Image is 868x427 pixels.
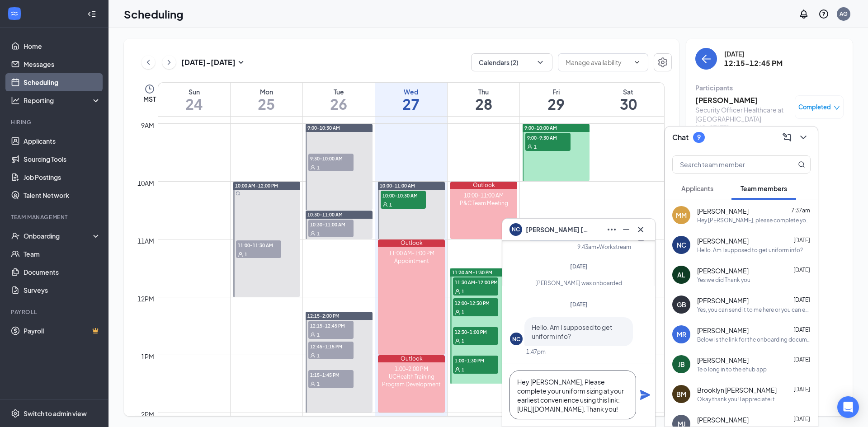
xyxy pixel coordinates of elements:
[654,53,672,71] button: Settings
[308,154,354,163] span: 9:30-10:00 AM
[378,249,445,257] div: 11:00 AM-1:00 PM
[697,216,811,224] div: Hey [PERSON_NAME], please complete your uniform sizing at your earliest convenience using this li...
[124,6,184,22] h1: Scheduling
[677,330,686,339] div: MR
[378,355,445,362] div: Outlook
[695,48,717,70] button: back-button
[592,96,664,112] h1: 30
[375,96,447,112] h1: 27
[381,191,426,200] span: 10:00-10:30 AM
[165,57,174,68] svg: ChevronRight
[143,94,156,103] span: MST
[534,144,537,150] span: 1
[520,87,592,96] div: Fri
[455,338,460,344] svg: User
[139,120,156,130] div: 9am
[697,326,749,335] span: [PERSON_NAME]
[24,132,101,150] a: Applicants
[136,236,156,246] div: 11am
[818,9,829,19] svg: QuestionInfo
[181,57,236,67] h3: [DATE] - [DATE]
[87,9,96,19] svg: Collapse
[697,385,777,394] span: Brooklyn [PERSON_NAME]
[450,192,517,199] div: 10:00-11:00 AM
[462,366,464,373] span: 1
[834,105,840,111] span: down
[24,322,101,340] a: PayrollCrown
[791,207,810,214] span: 7:37am
[471,53,552,71] button: Calendars (2)ChevronDown
[798,103,831,112] span: Completed
[236,240,281,249] span: 11:00-11:30 AM
[566,57,630,67] input: Manage availability
[697,266,749,275] span: [PERSON_NAME]
[303,87,375,96] div: Tue
[677,270,685,279] div: AL
[640,389,651,400] button: Plane
[796,130,811,145] button: ChevronDown
[308,370,354,379] span: 1:15-1:45 PM
[592,87,664,96] div: Sat
[238,252,243,257] svg: User
[793,356,810,363] span: [DATE]
[741,184,787,192] span: Team members
[378,365,445,373] div: 1:00-2:00 PM
[452,269,492,276] span: 11:30 AM-1:30 PM
[303,96,375,112] h1: 26
[24,73,101,91] a: Scheduling
[453,356,498,365] span: 1:00-1:30 PM
[389,202,392,208] span: 1
[677,240,686,249] div: NC
[382,202,388,207] svg: User
[448,83,519,116] a: August 28, 2025
[724,58,783,68] h3: 12:15-12:45 PM
[520,83,592,116] a: August 29, 2025
[453,298,498,307] span: 12:00-12:30 PM
[697,395,776,403] div: Okay thank you! I appreciate it.
[158,83,230,116] a: August 24, 2025
[308,342,354,351] span: 12:45-1:15 PM
[527,144,533,150] svg: User
[448,87,519,96] div: Thu
[604,222,619,237] button: Ellipses
[512,335,520,343] div: NC
[695,95,790,105] h3: [PERSON_NAME]
[378,257,445,265] div: Appointment
[524,125,557,131] span: 9:00-10:00 AM
[24,281,101,299] a: Surveys
[317,381,320,387] span: 1
[695,83,844,92] div: Participants
[633,222,648,237] button: Cross
[307,125,340,131] span: 9:00-10:30 AM
[310,165,316,170] svg: User
[11,308,99,316] div: Payroll
[307,211,343,218] span: 10:30-11:00 AM
[837,396,859,418] div: Open Intercom Messenger
[24,55,101,73] a: Messages
[11,96,20,105] svg: Analysis
[570,263,588,270] span: [DATE]
[510,279,647,287] div: [PERSON_NAME] was onboarded
[697,336,811,343] div: Below is the link for the onboarding documents we have not received. I apologize if this is somet...
[782,132,793,143] svg: ComposeMessage
[606,224,617,235] svg: Ellipses
[453,277,498,286] span: 11:30 AM-12:00 PM
[317,352,320,359] span: 1
[162,56,176,69] button: ChevronRight
[695,105,790,132] div: Security Officer Healthcare at [GEOGRAPHIC_DATA][US_STATE]
[308,220,354,229] span: 10:30-11:00 AM
[697,236,749,245] span: [PERSON_NAME]
[596,243,631,251] span: • Workstream
[11,231,20,240] svg: UserCheck
[144,57,153,68] svg: ChevronLeft
[378,373,445,388] div: UCHealth Training Program Development
[317,164,320,171] span: 1
[793,296,810,303] span: [DATE]
[462,338,464,344] span: 1
[453,327,498,336] span: 12:30-1:00 PM
[24,96,101,105] div: Reporting
[526,225,589,235] span: [PERSON_NAME] [PERSON_NAME]
[793,326,810,333] span: [DATE]
[317,230,320,237] span: 1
